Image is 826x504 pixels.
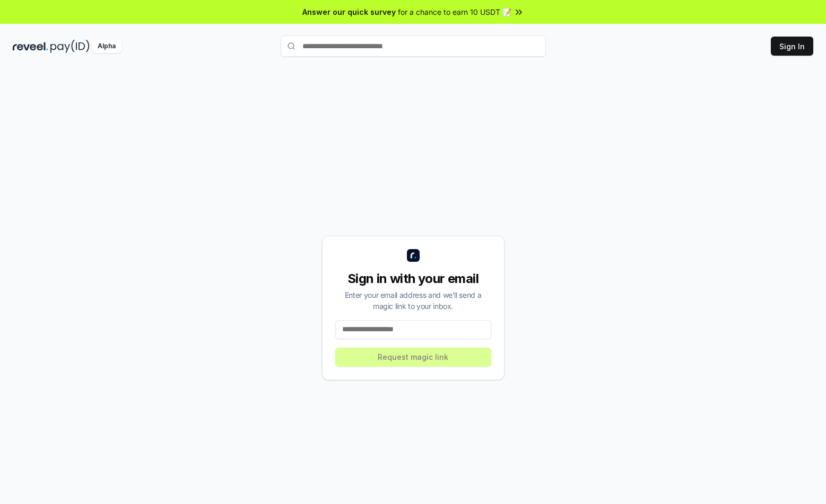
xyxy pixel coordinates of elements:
div: Alpha [92,40,121,53]
img: reveel_dark [13,40,48,53]
span: for a chance to earn 10 USDT 📝 [398,6,511,17]
div: Sign in with your email [335,270,491,287]
span: Answer our quick survey [302,6,396,17]
button: Sign In [771,37,813,56]
div: Enter your email address and we’ll send a magic link to your inbox. [335,289,491,312]
img: pay_id [50,40,90,53]
img: logo_small [407,249,420,262]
